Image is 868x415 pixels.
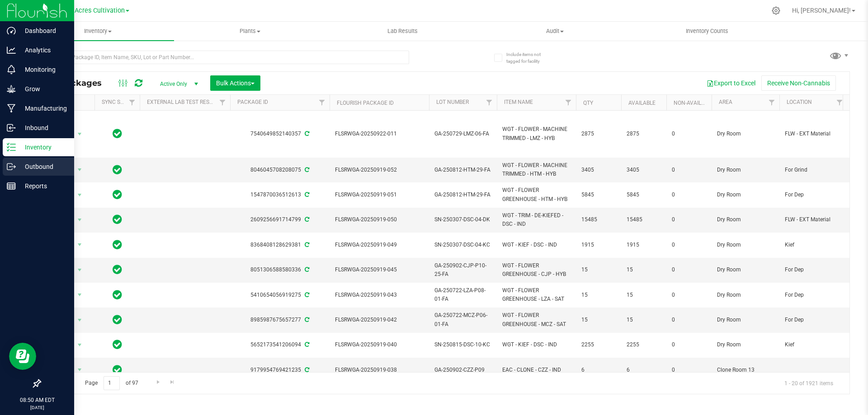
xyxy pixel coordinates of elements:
[628,100,656,106] a: Available
[436,99,469,105] a: Lot Number
[674,27,741,35] span: Inventory Counts
[16,161,70,172] p: Outbound
[74,238,85,251] span: select
[701,75,761,91] button: Export to Excel
[303,341,309,348] span: Sync from Compliance System
[303,367,309,373] span: Sync from Compliance System
[335,191,424,199] span: FLSRWGA-20250919-051
[785,215,842,224] span: FLW - EXT Material
[4,396,70,404] p: 08:50 AM EDT
[229,215,331,224] div: 2609256691714799
[785,291,842,299] span: For Dep
[717,340,774,349] span: Dry Room
[229,340,331,349] div: 5652173541206094
[16,181,70,191] p: Reports
[502,211,571,228] span: WGT - TRIM - DE-KIEFED - DSC - IND
[113,127,122,140] span: In Sync
[672,316,706,324] span: 0
[77,376,146,390] span: Page of 97
[74,189,85,201] span: select
[581,291,616,299] span: 15
[792,7,851,14] span: Hi, [PERSON_NAME]!
[627,191,661,199] span: 5845
[375,27,430,35] span: Lab Results
[672,166,706,174] span: 0
[502,340,571,349] span: WGT - KIEF - DSC - IND
[581,241,616,249] span: 1915
[335,215,424,224] span: FLSRWGA-20250919-050
[627,241,661,249] span: 1915
[504,99,533,105] a: Item Name
[7,104,16,113] inline-svg: Manufacturing
[717,291,774,299] span: Dry Room
[581,215,616,224] span: 15485
[113,289,122,301] span: In Sync
[672,266,706,274] span: 0
[770,6,782,15] div: Manage settings
[832,95,847,110] a: Filter
[627,266,661,274] span: 15
[672,215,706,224] span: 0
[672,130,706,138] span: 0
[9,343,36,370] iframe: Resource center
[502,241,571,249] span: WGT - KIEF - DSC - IND
[672,241,706,249] span: 0
[151,376,165,388] a: Go to the next page
[672,191,706,199] span: 0
[55,7,125,14] span: Green Acres Cultivation
[627,340,661,349] span: 2255
[581,166,616,174] span: 3405
[7,65,16,74] inline-svg: Monitoring
[627,215,661,224] span: 15485
[785,266,842,274] span: For Dep
[74,314,85,326] span: select
[764,95,779,110] a: Filter
[581,266,616,274] span: 15
[303,131,309,137] span: Sync from Compliance System
[104,376,120,390] input: 1
[74,289,85,301] span: select
[502,186,571,203] span: WGT - FLOWER GREENHOUSE - HTM - HYB
[434,191,491,199] span: GA-250812-HTM-29-FA
[717,241,774,249] span: Dry Room
[303,292,309,298] span: Sync from Compliance System
[479,22,631,41] a: Audit
[210,75,260,91] button: Bulk Actions
[237,99,268,105] a: Package ID
[147,99,218,105] a: External Lab Test Result
[717,316,774,324] span: Dry Room
[434,261,491,279] span: GA-250902-CJP-P10-25-FA
[102,99,137,105] a: Sync Status
[434,311,491,328] span: GA-250722-MCZ-P06-01-FA
[631,22,783,41] a: Inventory Counts
[7,84,16,93] inline-svg: Grow
[561,95,576,110] a: Filter
[581,130,616,138] span: 2875
[434,215,491,224] span: SN-250307-DSC-04-DK
[581,191,616,199] span: 5845
[229,130,331,138] div: 7540649852140357
[717,130,774,138] span: Dry Room
[672,291,706,299] span: 0
[502,161,571,178] span: WGT - FLOWER - MACHINE TRIMMED - HTM - HYB
[777,376,840,390] span: 1 - 20 of 1921 items
[434,340,491,349] span: SN-250815-DSC-10-KC
[335,166,424,174] span: FLSRWGA-20250919-052
[315,95,330,110] a: Filter
[326,22,479,41] a: Lab Results
[166,376,179,388] a: Go to the last page
[47,78,111,88] span: All Packages
[335,266,424,274] span: FLSRWGA-20250919-045
[581,340,616,349] span: 2255
[22,27,174,35] span: Inventory
[502,125,571,142] span: WGT - FLOWER - MACHINE TRIMMED - LMZ - HYB
[125,95,140,110] a: Filter
[303,167,309,173] span: Sync from Compliance System
[717,166,774,174] span: Dry Room
[785,166,842,174] span: For Grind
[229,316,331,324] div: 8985987675657277
[175,27,326,35] span: Plants
[674,100,714,106] a: Non-Available
[672,366,706,374] span: 0
[16,45,70,56] p: Analytics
